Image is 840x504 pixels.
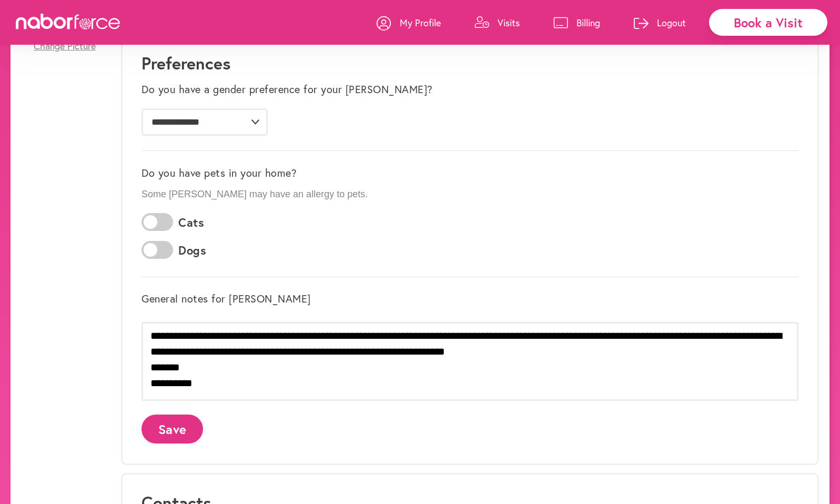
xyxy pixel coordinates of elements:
[553,7,600,38] a: Billing
[400,16,441,29] p: My Profile
[141,167,297,179] label: Do you have pets in your home?
[576,16,600,29] p: Billing
[498,16,520,29] p: Visits
[141,415,203,443] button: Save
[141,53,798,73] h1: Preferences
[141,293,311,305] label: General notes for [PERSON_NAME]
[34,41,96,52] span: Change Picture
[178,216,204,229] label: Cats
[657,16,686,29] p: Logout
[634,7,686,38] a: Logout
[141,189,798,200] p: Some [PERSON_NAME] may have an allergy to pets.
[377,7,441,38] a: My Profile
[178,244,206,257] label: Dogs
[709,9,827,36] div: Book a Visit
[474,7,520,38] a: Visits
[141,83,433,96] label: Do you have a gender preference for your [PERSON_NAME]?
